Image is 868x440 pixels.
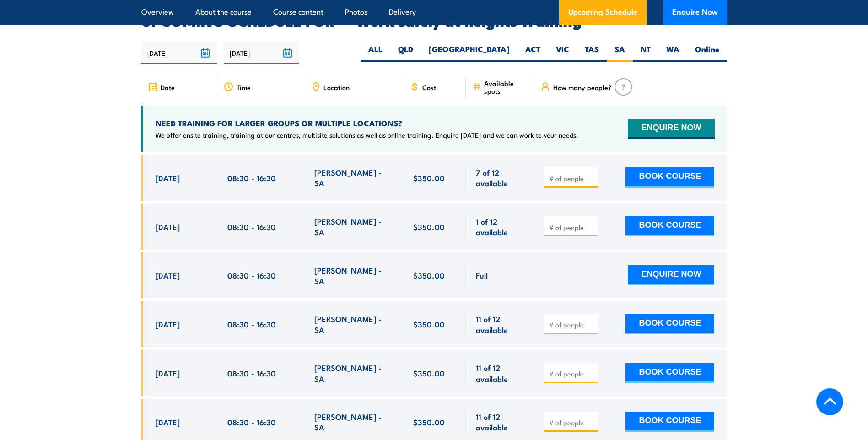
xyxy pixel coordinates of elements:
span: $350.00 [413,417,445,427]
input: # of people [549,369,595,378]
input: # of people [549,418,595,427]
button: BOOK COURSE [625,363,714,383]
label: SA [607,44,633,62]
span: 11 of 12 available [476,411,524,433]
input: # of people [549,223,595,232]
button: BOOK COURSE [625,216,714,236]
button: BOOK COURSE [625,412,714,432]
label: NT [633,44,658,62]
label: WA [658,44,687,62]
input: To date [224,41,299,64]
span: 08:30 - 16:30 [227,368,276,378]
span: Location [323,83,350,91]
label: [GEOGRAPHIC_DATA] [421,44,518,62]
button: BOOK COURSE [625,167,714,188]
span: 7 of 12 available [476,167,524,188]
span: [DATE] [156,319,180,329]
span: 08:30 - 16:30 [227,270,276,280]
span: Cost [422,83,436,91]
label: TAS [577,44,607,62]
span: $350.00 [413,221,445,232]
span: [DATE] [156,368,180,378]
span: 08:30 - 16:30 [227,319,276,329]
p: We offer onsite training, training at our centres, multisite solutions as well as online training... [156,130,578,140]
label: Online [687,44,727,62]
label: ACT [518,44,548,62]
span: [DATE] [156,221,180,232]
input: # of people [549,320,595,329]
span: $350.00 [413,270,445,280]
label: ALL [361,44,390,62]
span: How many people? [553,83,612,91]
span: [DATE] [156,270,180,280]
input: From date [141,41,217,64]
span: [DATE] [156,172,180,183]
span: [PERSON_NAME] - SA [314,216,393,237]
span: $350.00 [413,319,445,329]
span: Date [161,83,175,91]
span: $350.00 [413,368,445,378]
input: # of people [549,174,595,183]
span: [PERSON_NAME] - SA [314,411,393,433]
button: BOOK COURSE [625,314,714,334]
span: 08:30 - 16:30 [227,172,276,183]
span: 1 of 12 available [476,216,524,237]
span: Time [237,83,251,91]
h2: UPCOMING SCHEDULE FOR - "Work safely at heights Training" [141,14,727,27]
button: ENQUIRE NOW [628,265,714,285]
label: VIC [548,44,577,62]
span: Available spots [484,79,528,95]
span: [DATE] [156,417,180,427]
span: 08:30 - 16:30 [227,417,276,427]
h4: NEED TRAINING FOR LARGER GROUPS OR MULTIPLE LOCATIONS? [156,118,578,128]
button: ENQUIRE NOW [628,119,714,139]
span: [PERSON_NAME] - SA [314,167,393,188]
span: 11 of 12 available [476,313,524,335]
span: [PERSON_NAME] - SA [314,313,393,335]
label: QLD [390,44,421,62]
span: $350.00 [413,172,445,183]
span: Full [476,270,488,280]
span: [PERSON_NAME] - SA [314,265,393,286]
span: [PERSON_NAME] - SA [314,362,393,384]
span: 08:30 - 16:30 [227,221,276,232]
span: 11 of 12 available [476,362,524,384]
